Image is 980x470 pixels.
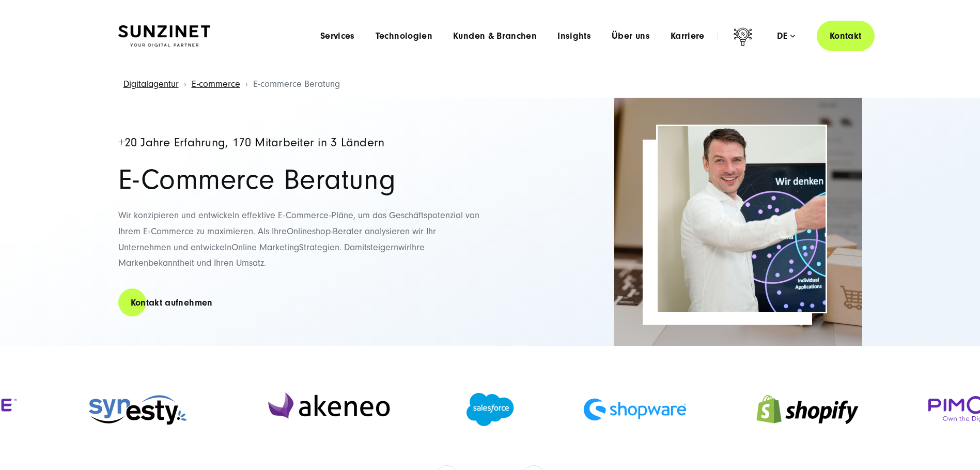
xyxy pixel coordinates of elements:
[118,226,436,253] span: hop-Berater analysieren wir Ihr Unternehmen und entwickeln
[118,288,225,317] a: Kontakt aufnehmen
[259,384,397,435] img: Akeneo Partner Agentur - Digitalagentur für Pim-Implementierung SUNZINET
[612,31,650,41] a: Über uns
[123,79,179,89] a: Digitalagentur
[376,31,432,41] a: Technologien
[777,31,795,41] div: de
[339,242,367,253] span: . Damit
[671,31,705,41] a: Karriere
[453,31,537,41] a: Kunden & Branchen
[253,79,340,89] span: E-commerce Beratung
[231,242,299,253] span: Online Marketing
[320,31,355,41] a: Services
[87,389,190,429] img: Synesty Agentur - Digitalagentur für Systemintegration und Prozessautomatisierung SUNZINET
[817,21,875,51] a: Kontakt
[756,382,859,437] img: Shopify Partner Agentur - Digitalagentur SUNZINET
[118,210,479,237] span: Wir konzipieren und entwickeln effektive E-Commerce-Pläne, um das Geschäftspotenzial von Ihrem E-...
[192,79,240,89] a: E-commerce
[557,31,591,41] a: Insights
[299,242,339,253] span: Strategien
[367,242,398,253] span: steigern
[614,98,862,346] img: Full-Service Digitalagentur SUNZINET - E-Commerce Beratung_2
[466,393,514,426] img: Salesforce Partner Agentur - Digitalagentur SUNZINET
[583,398,687,421] img: Shopware Partner Agentur - Digitalagentur SUNZINET
[118,137,480,149] h4: +20 Jahre Erfahrung, 170 Mitarbeiter in 3 Ländern
[398,242,410,253] span: wir
[118,25,210,47] img: SUNZINET Full Service Digital Agentur
[118,165,480,194] h1: E-Commerce Beratung
[287,226,316,237] span: Onlines
[658,126,826,312] img: E-Commerce Beratung Header | Mitarbeiter erklärt etwas vor einem Bildschirm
